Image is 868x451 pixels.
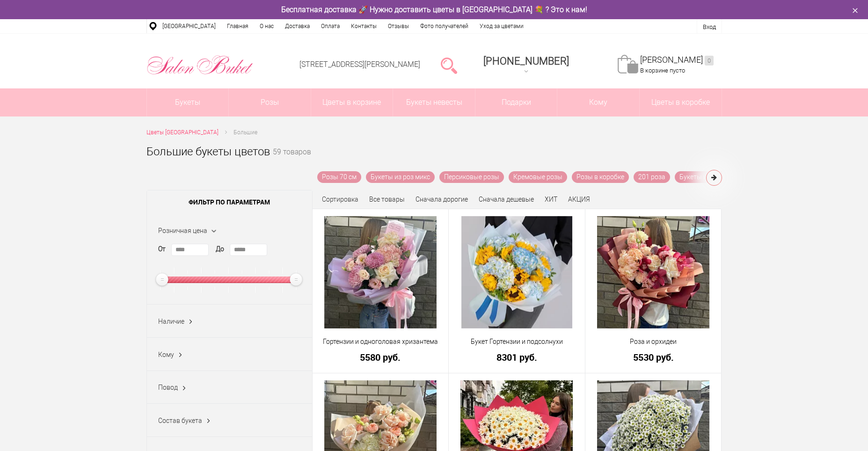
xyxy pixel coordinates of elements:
a: Цветы в коробке [640,88,722,116]
img: Гортензии и одноголовая хризантема [324,216,437,328]
a: Розы в коробке [572,171,629,183]
ins: 0 [705,56,714,65]
a: Подарки [475,88,557,116]
a: Цветы в корзине [311,88,393,116]
a: Розы [229,88,311,116]
a: Персиковые розы [439,171,504,183]
a: Главная [221,19,254,33]
a: Сначала дорогие [416,196,468,203]
a: Букеты из роз микс [366,171,435,183]
a: Вход [703,23,716,30]
label: До [216,244,224,254]
label: От [158,244,166,254]
a: Роза и орхидеи [591,337,715,347]
span: Состав букета [158,417,202,424]
span: Большие [233,129,257,136]
a: Оплата [315,19,345,33]
a: [GEOGRAPHIC_DATA] [157,19,221,33]
a: Розы 70 см [317,171,361,183]
span: Наличие [158,318,184,325]
span: Розничная цена [158,227,207,234]
a: Отзывы [382,19,415,33]
a: 8301 руб. [455,352,579,362]
span: Цветы [GEOGRAPHIC_DATA] [146,129,219,136]
a: Уход за цветами [474,19,529,33]
a: Букет Гортензии и подсолнухи [455,337,579,347]
span: Повод [158,384,178,391]
a: 201 роза [634,171,670,183]
a: [STREET_ADDRESS][PERSON_NAME] [299,60,420,69]
span: В корзине пусто [640,67,685,74]
a: АКЦИЯ [568,196,590,203]
a: Цветы [GEOGRAPHIC_DATA] [146,128,219,138]
div: Бесплатная доставка 🚀 Нужно доставить цветы в [GEOGRAPHIC_DATA] 💐 ? Это к нам! [139,5,729,15]
span: Кому [158,351,174,358]
a: Сначала дешевые [479,196,534,203]
span: Кому [557,88,639,116]
a: 5530 руб. [591,352,715,362]
a: Гортензии и одноголовая хризантема [319,337,443,347]
a: [PERSON_NAME] [640,55,714,65]
a: Букеты из 101 розы [675,171,745,183]
small: 59 товаров [273,149,311,171]
a: Все товары [369,196,405,203]
a: Букеты невесты [393,88,475,116]
a: [PHONE_NUMBER] [478,52,575,79]
a: ХИТ [545,196,557,203]
span: Сортировка [322,196,358,203]
a: Букеты [147,88,229,116]
span: Фильтр по параметрам [147,190,312,214]
span: [PHONE_NUMBER] [483,55,569,67]
a: Контакты [345,19,382,33]
a: Доставка [279,19,315,33]
a: 5580 руб. [319,352,443,362]
a: О нас [254,19,279,33]
img: Букет Гортензии и подсолнухи [461,216,573,328]
img: Цветы Нижний Новгород [146,53,254,77]
a: Фото получателей [415,19,474,33]
img: Роза и орхидеи [597,216,709,328]
h1: Большие букеты цветов [146,143,270,160]
a: Кремовые розы [509,171,567,183]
